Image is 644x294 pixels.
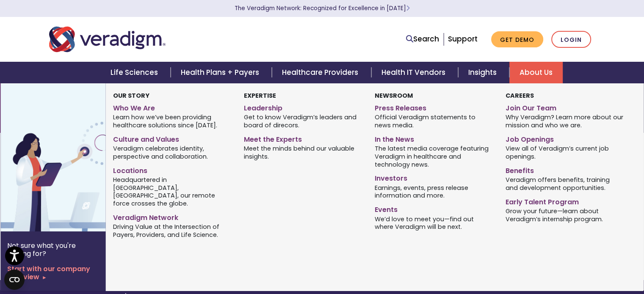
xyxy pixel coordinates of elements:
[244,144,362,161] span: Meet the minds behind our valuable insights.
[113,223,231,239] span: Driving Value at the Intersection of Payers, Providers, and Life Science.
[505,206,623,223] span: Grow your future—learn about Veradigm’s internship program.
[505,132,623,144] a: Job Openings
[505,195,623,207] a: Early Talent Program
[371,62,458,83] a: Health IT Vendors
[505,163,623,176] a: Benefits
[406,4,410,12] span: Learn More
[375,214,493,231] span: We’d love to meet you—find out where Veradigm will be next.
[509,62,563,83] a: About Us
[505,101,623,113] a: Join Our Team
[505,144,623,161] span: View all of Veradigm’s current job openings.
[0,83,137,231] img: Vector image of Veradigm’s Story
[551,31,591,48] a: Login
[100,62,171,83] a: Life Sciences
[113,175,231,207] span: Headquartered in [GEOGRAPHIC_DATA], [GEOGRAPHIC_DATA], our remote force crosses the globe.
[375,101,493,113] a: Press Releases
[375,144,493,169] span: The latest media coverage featuring Veradigm in healthcare and technology news.
[113,163,231,176] a: Locations
[406,33,439,45] a: Search
[458,62,509,83] a: Insights
[375,202,493,214] a: Events
[272,62,371,83] a: Healthcare Providers
[505,113,623,129] span: Why Veradigm? Learn more about our mission and who we are.
[113,91,149,100] strong: Our Story
[49,25,166,53] img: Veradigm logo
[505,175,623,192] span: Veradigm offers benefits, training and development opportunities.
[375,132,493,144] a: In the News
[375,171,493,183] a: Investors
[7,242,99,258] p: Not sure what you're looking for?
[113,132,231,144] a: Culture and Values
[113,144,231,161] span: Veradigm celebrates identity, perspective and collaboration.
[244,101,362,113] a: Leadership
[244,113,362,129] span: Get to know Veradigm’s leaders and board of direcors.
[448,34,478,44] a: Support
[7,265,99,281] a: Start with our company overview
[113,113,231,129] span: Learn how we’ve been providing healthcare solutions since [DATE].
[113,210,231,223] a: Veradigm Network
[375,113,493,129] span: Official Veradigm statements to news media.
[244,91,276,100] strong: Expertise
[505,91,533,100] strong: Careers
[375,183,493,200] span: Earnings, events, press release information and more.
[235,4,410,12] a: The Veradigm Network: Recognized for Excellence in [DATE]Learn More
[4,269,25,290] button: Open CMP widget
[491,31,543,48] a: Get Demo
[113,101,231,113] a: Who We Are
[375,91,413,100] strong: Newsroom
[244,132,362,144] a: Meet the Experts
[482,234,634,284] iframe: Drift Chat Widget
[171,62,272,83] a: Health Plans + Payers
